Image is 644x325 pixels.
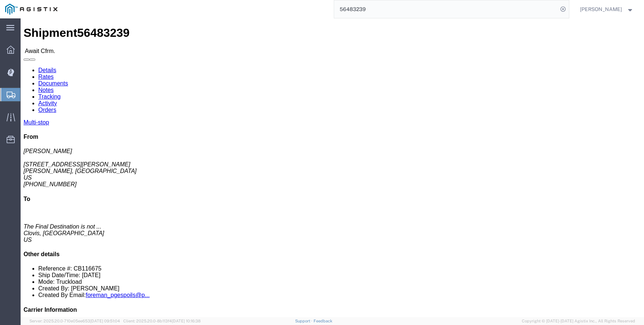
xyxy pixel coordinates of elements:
button: [PERSON_NAME] [580,5,634,14]
span: [DATE] 10:16:38 [172,319,201,323]
span: [DATE] 09:51:04 [90,319,120,323]
a: Support [295,319,314,323]
span: Lorretta Ayala [580,5,622,13]
img: logo [5,4,57,15]
iframe: FS Legacy Container [21,18,644,317]
a: Feedback [314,319,332,323]
span: Server: 2025.20.0-710e05ee653 [29,319,120,323]
span: Copyright © [DATE]-[DATE] Agistix Inc., All Rights Reserved [522,318,635,324]
span: Client: 2025.20.0-8b113f4 [123,319,201,323]
input: Search for shipment number, reference number [334,0,558,18]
